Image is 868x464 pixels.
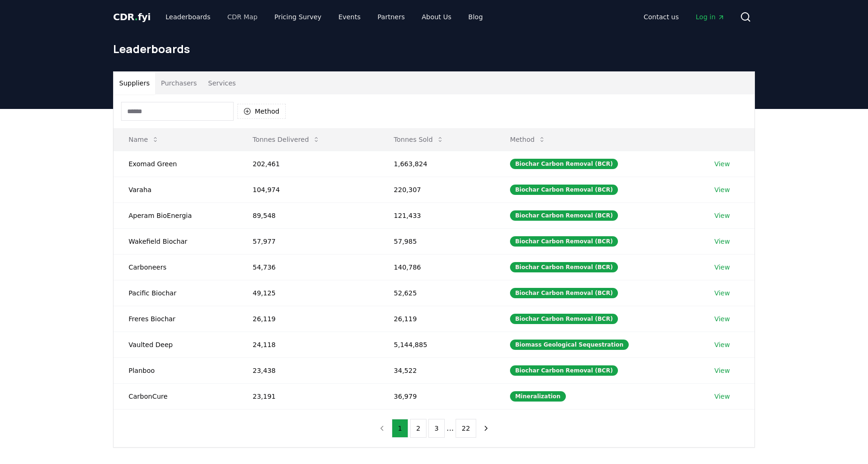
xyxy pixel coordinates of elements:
td: 26,119 [237,306,379,332]
a: Contact us [636,8,686,25]
td: 24,118 [237,332,379,357]
div: Biochar Carbon Removal (BCR) [510,210,618,221]
a: Log in [688,8,732,25]
td: 23,191 [237,383,379,409]
td: CarbonCure [114,383,237,409]
a: Partners [370,8,412,25]
a: View [714,288,730,298]
a: CDR Map [220,8,265,25]
a: View [714,237,730,246]
td: 23,438 [237,357,379,383]
span: . [135,11,138,23]
li: ... [447,423,454,434]
button: Services [203,72,242,94]
td: Pacific Biochar [114,280,237,306]
span: Log in [696,12,725,22]
a: View [714,366,730,375]
div: Biochar Carbon Removal (BCR) [510,288,618,298]
span: CDR fyi [113,11,151,23]
a: CDR.fyi [113,10,151,23]
button: Name [121,130,167,149]
button: Method [503,130,554,149]
a: View [714,392,730,401]
button: 2 [410,419,426,438]
div: Biochar Carbon Removal (BCR) [510,185,618,195]
button: next page [478,419,494,438]
td: 1,663,824 [379,151,495,177]
td: Aperam BioEnergia [114,202,237,228]
a: View [714,314,730,324]
a: View [714,211,730,220]
a: View [714,159,730,169]
button: 3 [428,419,445,438]
td: Wakefield Biochar [114,228,237,254]
td: Planboo [114,357,237,383]
div: Mineralization [510,391,566,402]
td: 140,786 [379,254,495,280]
td: 26,119 [379,306,495,332]
td: 34,522 [379,357,495,383]
div: Biochar Carbon Removal (BCR) [510,262,618,272]
a: Events [331,8,368,25]
td: 202,461 [237,151,379,177]
td: 121,433 [379,202,495,228]
td: Freres Biochar [114,306,237,332]
a: Leaderboards [158,8,218,25]
td: 5,144,885 [379,332,495,357]
nav: Main [158,8,490,25]
a: View [714,340,730,349]
td: 57,985 [379,228,495,254]
td: Vaulted Deep [114,332,237,357]
div: Biomass Geological Sequestration [510,340,629,350]
a: Blog [461,8,490,25]
a: About Us [414,8,459,25]
button: 22 [456,419,476,438]
td: 36,979 [379,383,495,409]
a: View [714,263,730,272]
td: Varaha [114,177,237,202]
td: 54,736 [237,254,379,280]
div: Biochar Carbon Removal (BCR) [510,159,618,169]
td: 104,974 [237,177,379,202]
td: 49,125 [237,280,379,306]
button: Purchasers [155,72,203,94]
button: Tonnes Delivered [245,130,327,149]
nav: Main [636,8,732,25]
td: Exomad Green [114,151,237,177]
div: Biochar Carbon Removal (BCR) [510,314,618,324]
a: Pricing Survey [267,8,329,25]
button: Tonnes Sold [386,130,451,149]
div: Biochar Carbon Removal (BCR) [510,365,618,376]
h1: Leaderboards [113,41,755,56]
button: Method [237,104,286,119]
td: 52,625 [379,280,495,306]
div: Biochar Carbon Removal (BCR) [510,236,618,247]
button: 1 [392,419,408,438]
td: 89,548 [237,202,379,228]
td: 220,307 [379,177,495,202]
td: 57,977 [237,228,379,254]
a: View [714,185,730,194]
button: Suppliers [114,72,155,94]
td: Carboneers [114,254,237,280]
